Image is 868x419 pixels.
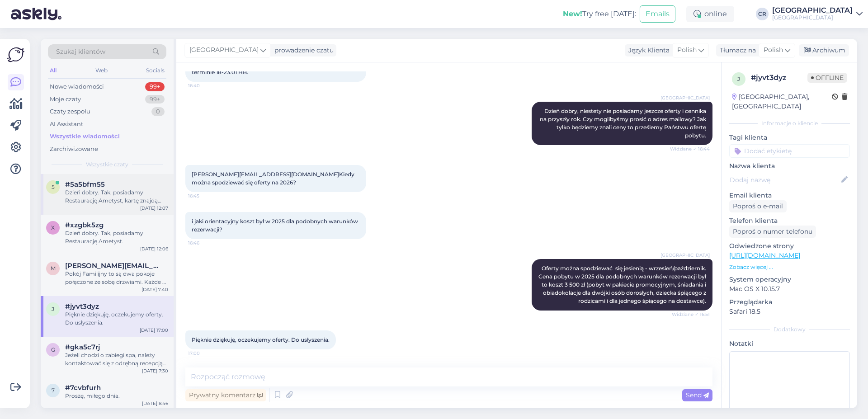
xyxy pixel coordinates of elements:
[151,107,165,116] div: 0
[730,175,840,185] input: Dodaj nazwę
[65,343,100,351] span: #gka5c7rj
[142,400,168,407] div: [DATE] 8:46
[140,327,168,334] div: [DATE] 17:00
[50,132,120,141] div: Wszystkie wiadomości
[764,45,783,55] span: Polish
[65,384,101,392] span: #7cvbfurh
[65,311,168,327] div: Pięknie dziękuję, oczekujemy oferty. Do usłyszenia.
[51,346,55,353] span: g
[48,65,58,76] div: All
[142,367,168,374] div: [DATE] 7:30
[729,226,816,238] div: Poproś o numer telefonu
[686,6,734,22] div: online
[538,265,708,304] span: Oferty można spodziewać się jesienią - wrzesień/październik. Cena pobytu w 2025 dla podobnych war...
[52,306,54,312] span: j
[50,82,104,91] div: Nowe wiadomości
[51,265,56,272] span: m
[65,180,105,188] span: #5a5bfm55
[625,46,670,55] div: Język Klienta
[192,336,330,343] span: Pięknie dziękuję, oczekujemy oferty. Do usłyszenia.
[144,65,166,76] div: Socials
[65,392,168,400] div: Proszę, miłego dnia.
[65,188,168,205] div: Dzień dobry. Tak, posiadamy Restaurację Ametyst, kartę znajdą Państwo na Naszej stronie interneto...
[563,9,582,18] b: New!
[56,47,105,56] span: Szukaj klientów
[65,262,159,270] span: mariusz.olenkiewicz@gmail.com
[65,270,168,286] div: Pokój Familijny to są dwa pokoje połączone ze sobą drzwiami. Każde z nich posiada osobną łazienkę...
[737,75,740,82] span: j
[640,5,675,23] button: Emails
[799,44,849,56] div: Archiwum
[729,133,850,142] p: Tagi klienta
[756,8,769,20] div: CR
[540,108,708,139] span: Dzień dobry, niestety nie posiadamy jeszcze oferty i cennika na przyszły rok. Czy moglibyśmy pros...
[729,275,850,284] p: System operacyjny
[670,146,710,152] span: Widziane ✓ 16:44
[189,45,259,55] span: [GEOGRAPHIC_DATA]
[729,251,800,259] a: [URL][DOMAIN_NAME]
[7,46,24,63] img: Askly Logo
[729,191,850,200] p: Email klienta
[660,94,710,101] span: [GEOGRAPHIC_DATA]
[729,144,850,158] input: Dodać etykietę
[65,351,168,367] div: Jeżeli chodzi o zabiegi spa, należy kontaktować się z odrębną recepcją spa pod numerem telefonu [...
[672,311,710,318] span: Widziane ✓ 16:51
[271,46,334,55] div: prowadzenie czatu
[729,339,850,348] p: Notatki
[772,7,863,21] a: [GEOGRAPHIC_DATA][GEOGRAPHIC_DATA]
[50,95,81,104] div: Moje czaty
[729,161,850,171] p: Nazwa klienta
[192,171,339,178] a: [PERSON_NAME][EMAIL_ADDRESS][DOMAIN_NAME]
[772,14,853,21] div: [GEOGRAPHIC_DATA]
[729,325,850,334] div: Dodatkowy
[729,297,850,307] p: Przeglądarka
[188,350,222,357] span: 17:00
[140,205,168,212] div: [DATE] 12:07
[729,200,787,212] div: Poproś o e-mail
[729,241,850,251] p: Odwiedzone strony
[732,92,832,111] div: [GEOGRAPHIC_DATA], [GEOGRAPHIC_DATA]
[729,263,850,271] p: Zobacz więcej ...
[563,9,636,19] div: Try free [DATE]:
[729,119,850,127] div: Informacje o kliencie
[65,229,168,245] div: Dzień dobry. Tak, posiadamy Restaurację Ametyst.
[50,107,90,116] div: Czaty zespołu
[94,65,109,76] div: Web
[65,302,99,311] span: #jyvt3dyz
[192,171,356,186] span: Kiedy można spodziewać się oferty na 2026?
[772,7,853,14] div: [GEOGRAPHIC_DATA]
[751,72,807,83] div: # jyvt3dyz
[729,216,850,226] p: Telefon klienta
[729,284,850,294] p: Mac OS X 10.15.7
[140,245,168,252] div: [DATE] 12:06
[807,73,847,83] span: Offline
[185,389,266,401] div: Prywatny komentarz
[145,82,165,91] div: 99+
[188,193,222,199] span: 16:45
[145,95,165,104] div: 99+
[50,145,98,154] div: Zarchiwizowane
[65,221,104,229] span: #xzgbk5zg
[192,218,359,233] span: i jaki orientacyjny koszt był w 2025 dla podobnych warunków rezerwacji?
[729,307,850,316] p: Safari 18.5
[677,45,697,55] span: Polish
[50,120,83,129] div: AI Assistant
[188,82,222,89] span: 16:40
[660,252,710,259] span: [GEOGRAPHIC_DATA]
[188,240,222,246] span: 16:46
[686,391,709,399] span: Send
[52,387,55,394] span: 7
[142,286,168,293] div: [DATE] 7:40
[86,160,128,169] span: Wszystkie czaty
[51,224,55,231] span: x
[52,184,55,190] span: 5
[716,46,756,55] div: Tłumacz na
